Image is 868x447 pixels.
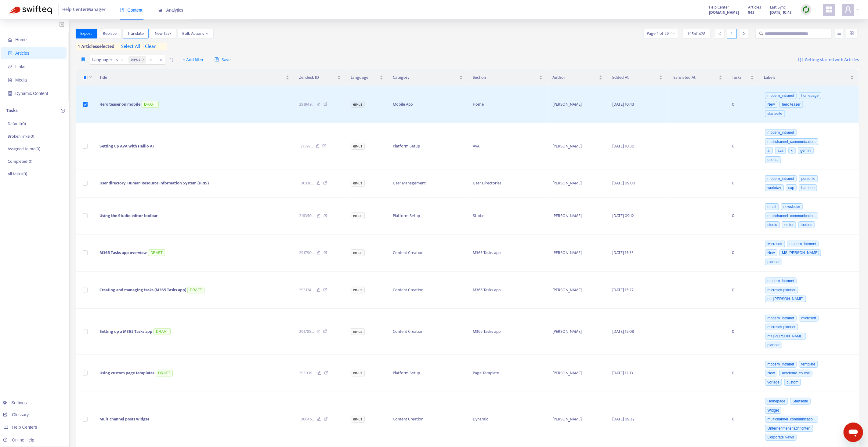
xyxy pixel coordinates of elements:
span: link [8,64,12,69]
td: [PERSON_NAME] [548,123,607,169]
span: Last Sync [770,4,786,11]
th: Tasks [727,69,759,86]
span: Help Centers [12,425,37,430]
td: [PERSON_NAME] [548,355,607,392]
span: studio [765,221,780,228]
span: DRAFT [156,370,173,376]
img: Swifteq [9,5,52,14]
td: User Directories [468,169,548,198]
td: 0 [727,86,759,123]
span: startseite [765,110,785,117]
span: User directory: Human Resource Information System (HRIS) [99,180,209,187]
span: ms [PERSON_NAME] [765,333,806,340]
span: | [143,42,144,51]
p: Broken links ( 0 ) [8,133,34,140]
p: Completed ( 0 ) [8,158,32,165]
span: en-us [351,416,365,423]
span: unordered-list [837,31,841,35]
span: Widget [765,407,781,414]
span: Zendesk ID [299,74,336,81]
td: Platform Setup [388,198,468,235]
span: en-us [351,370,365,376]
span: Author [552,74,598,81]
span: area-chart [158,8,163,12]
p: Tasks [6,107,18,114]
a: Getting started with Articles [798,55,859,65]
td: 0 [727,272,759,309]
td: Studio [468,198,548,235]
span: Getting started with Articles [805,56,859,64]
td: Platform Setup [388,355,468,392]
span: account-book [8,51,12,55]
span: en-us [351,101,365,108]
span: Microsoft [765,241,785,247]
span: microsoft [799,315,819,322]
span: + Add filter [183,56,204,64]
span: Edited At [612,74,657,81]
span: New Task [155,30,172,37]
th: Section [468,69,548,86]
span: Homepage [765,398,788,405]
span: [DATE] 09:12 [612,212,634,219]
span: bamboo [799,184,817,191]
strong: 842 [748,9,754,16]
span: appstore [826,6,833,13]
td: Platform Setup [388,123,468,169]
td: 0 [727,169,759,198]
span: delete [169,58,174,62]
span: DRAFT [142,101,159,108]
span: [DATE] 15:08 [612,328,634,335]
span: modern_intranet [765,175,797,182]
button: Translate [123,29,149,38]
span: home [8,38,12,42]
p: Default ( 0 ) [8,121,26,127]
span: Help Center Manager [63,4,106,16]
span: container [8,91,12,96]
span: Title [99,74,284,81]
span: en-us [351,287,365,293]
span: Tasks [732,74,750,81]
span: 1 - 15 of 428 [688,31,706,37]
button: saveSave [210,55,235,65]
th: Category [388,69,468,86]
span: down [89,75,92,79]
span: save [215,57,219,62]
span: Analytics [158,8,183,13]
td: M365 Tasks app [468,234,548,272]
th: Title [95,69,294,86]
span: left [718,31,722,36]
span: en-us [351,213,365,219]
span: Corporate News [765,434,797,441]
span: microsoft planner [765,287,798,293]
button: + Add filter [178,55,208,65]
span: 291949 ... [299,101,314,108]
td: Mobile App [388,86,468,123]
td: AVA [468,123,548,169]
span: [DATE] 09:32 [612,416,635,423]
span: close [142,58,145,61]
span: multichannel_communicatio... [765,416,818,423]
td: M365 Tasks app [468,272,548,309]
td: Page Template [468,355,548,392]
span: [DATE] 12:13 [612,369,633,376]
a: [DOMAIN_NAME] [709,9,739,16]
span: modern_intranet [765,315,797,322]
span: hero teaser [779,101,803,108]
span: modern_intranet [765,278,797,284]
span: Articles [748,4,761,11]
span: sap [786,184,797,191]
span: DRAFT [154,328,171,335]
th: Zendesk ID [294,69,346,86]
span: Setting up AVA with Haiilo AI [99,143,154,150]
span: [DATE] 10:43 [612,101,634,108]
span: en-us [128,56,146,64]
span: 216350 ... [299,213,314,219]
span: New [765,370,777,376]
span: ki [788,147,796,154]
button: Replace [98,29,121,38]
div: 1 [727,29,737,38]
p: All tasks ( 0 ) [8,171,27,177]
button: Bulk Actionsdown [178,29,214,38]
a: Online Help [3,438,34,442]
span: [DATE] 15:27 [612,286,634,293]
